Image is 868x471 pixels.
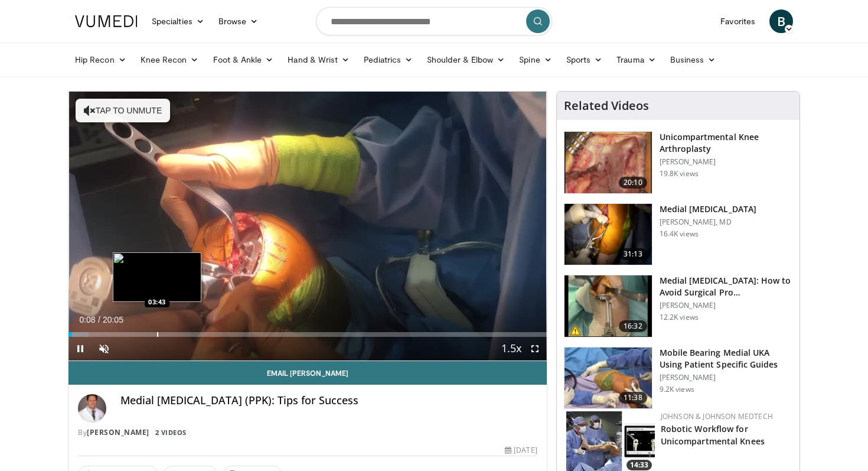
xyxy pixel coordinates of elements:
img: ZdWCH7dOnnmQ9vqn5hMDoxOmdtO6xlQD_1.150x105_q85_crop-smart_upscale.jpg [564,275,652,337]
a: Spine [512,48,559,72]
a: 31:13 Medial [MEDICAL_DATA] [PERSON_NAME], MD 16.4K views [564,203,792,266]
h3: Unicompartmental Knee Arthroplasty [660,131,792,155]
span: 11:38 [619,392,647,404]
span: 31:13 [619,248,647,260]
img: image.jpeg [113,252,201,302]
img: 316317_0000_1.png.150x105_q85_crop-smart_upscale.jpg [564,347,652,409]
h4: Related Videos [564,99,649,113]
p: 9.2K views [660,385,694,394]
span: 14:33 [626,460,652,470]
a: Foot & Ankle [206,48,281,72]
a: Specialties [145,9,211,33]
p: [PERSON_NAME] [660,157,792,167]
p: [PERSON_NAME] [660,373,792,382]
img: VuMedi Logo [75,15,138,27]
span: 0:08 [79,315,95,324]
a: 11:38 Mobile Bearing Medial UKA Using Patient Specific Guides [PERSON_NAME] 9.2K views [564,347,792,410]
p: [PERSON_NAME] [660,301,792,310]
p: [PERSON_NAME], MD [660,217,756,227]
button: Playback Rate [500,337,523,360]
div: Progress Bar [68,332,547,337]
span: 16:32 [619,320,647,332]
div: By [78,427,537,438]
a: Business [663,48,723,72]
a: Robotic Workflow for Unicompartmental Knees [661,423,765,447]
a: Browse [211,9,266,33]
button: Tap to unmute [76,99,170,122]
img: Avatar [78,394,106,423]
a: Shoulder & Elbow [420,48,512,72]
img: 294122_0000_1.png.150x105_q85_crop-smart_upscale.jpg [564,204,652,265]
h4: Medial [MEDICAL_DATA] (PPK): Tips for Success [120,394,537,407]
h3: Medial [MEDICAL_DATA] [660,203,756,215]
a: Knee Recon [133,48,206,72]
button: Fullscreen [523,337,547,360]
div: [DATE] [505,445,537,456]
input: Search topics, interventions [316,7,552,35]
img: whit_3.png.150x105_q85_crop-smart_upscale.jpg [564,132,652,193]
h3: Medial [MEDICAL_DATA]: How to Avoid Surgical Pro… [660,275,792,298]
span: 20:05 [103,315,123,324]
a: Hip Recon [68,48,133,72]
video-js: Video Player [68,92,547,361]
a: 16:32 Medial [MEDICAL_DATA]: How to Avoid Surgical Pro… [PERSON_NAME] 12.2K views [564,275,792,337]
a: B [769,9,793,33]
a: 20:10 Unicompartmental Knee Arthroplasty [PERSON_NAME] 19.8K views [564,131,792,194]
a: Johnson & Johnson MedTech [661,411,773,421]
p: 16.4K views [660,229,699,239]
a: Pediatrics [357,48,420,72]
span: / [98,315,100,324]
button: Unmute [92,337,116,360]
p: 12.2K views [660,313,699,322]
a: Sports [559,48,610,72]
a: 2 Videos [151,427,190,437]
a: [PERSON_NAME] [87,427,149,437]
h3: Mobile Bearing Medial UKA Using Patient Specific Guides [660,347,792,371]
button: Pause [68,337,92,360]
a: Email [PERSON_NAME] [68,361,547,385]
p: 19.8K views [660,169,699,178]
a: Trauma [609,48,663,72]
a: Favorites [713,9,762,33]
span: 20:10 [619,177,647,189]
a: Hand & Wrist [280,48,357,72]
